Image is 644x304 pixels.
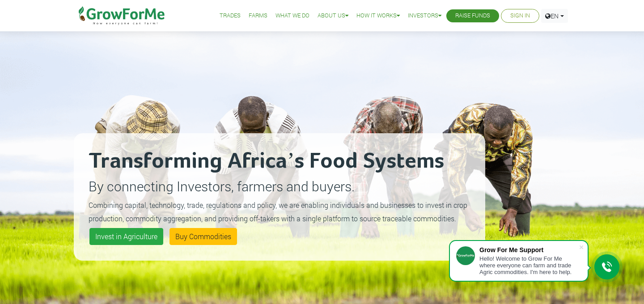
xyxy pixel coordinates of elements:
[249,11,267,21] a: Farms
[89,176,470,196] p: By connecting Investors, farmers and buyers.
[89,228,163,245] a: Invest in Agriculture
[510,11,530,21] a: Sign In
[318,11,348,21] a: About Us
[408,11,441,21] a: Investors
[479,246,579,253] div: Grow For Me Support
[479,255,579,275] div: Hello! Welcome to Grow For Me where everyone can farm and trade Agric commodities. I'm here to help.
[89,148,470,175] h2: Transforming Africa’s Food Systems
[275,11,309,21] a: What We Do
[220,11,241,21] a: Trades
[169,228,237,245] a: Buy Commodities
[455,11,490,21] a: Raise Funds
[541,9,568,23] a: EN
[356,11,400,21] a: How it Works
[89,200,467,223] small: Combining capital, technology, trade, regulations and policy, we are enabling individuals and bus...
